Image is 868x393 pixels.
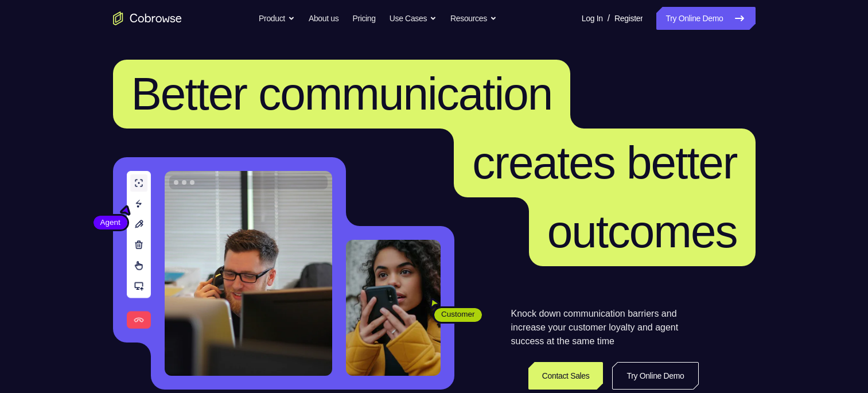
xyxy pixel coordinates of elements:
[352,7,375,30] a: Pricing
[612,362,698,390] a: Try Online Demo
[528,362,604,390] a: Contact Sales
[608,11,610,25] span: /
[165,171,332,376] img: A customer support agent talking on the phone
[472,137,737,188] span: creates better
[113,11,182,25] a: Go to the home page
[656,7,755,30] a: Try Online Demo
[390,7,437,30] button: Use Cases
[131,68,552,119] span: Better communication
[450,7,497,30] button: Resources
[346,240,441,376] img: A customer holding their phone
[582,7,603,30] a: Log In
[547,206,737,257] span: outcomes
[511,307,699,348] p: Knock down communication barriers and increase your customer loyalty and agent success at the sam...
[614,7,643,30] a: Register
[259,7,295,30] button: Product
[309,7,338,30] a: About us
